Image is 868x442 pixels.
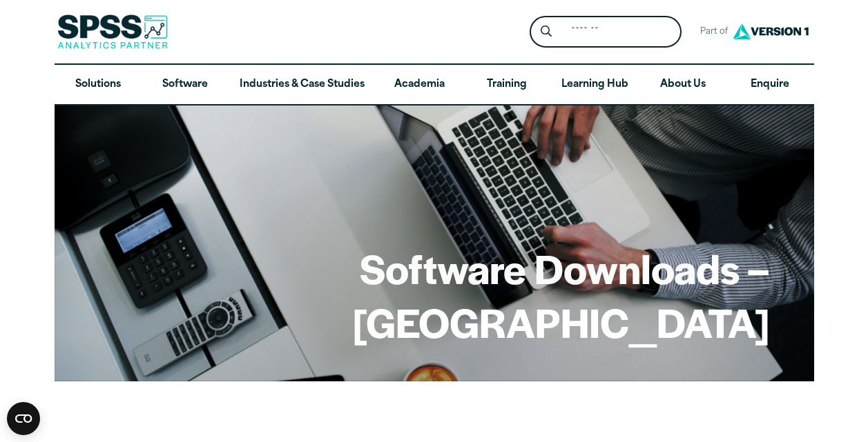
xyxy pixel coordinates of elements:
[550,65,639,105] a: Learning Hub
[55,65,142,105] a: Solutions
[7,402,40,435] button: Open CMP widget
[55,65,814,105] nav: Desktop version of site main menu
[726,65,813,105] a: Enquire
[729,19,812,44] img: Version1 Logo
[57,14,168,49] img: SPSS Analytics Partner
[693,22,729,42] span: Part of
[99,241,770,348] h1: Software Downloads – [GEOGRAPHIC_DATA]
[229,65,376,105] a: Industries & Case Studies
[530,16,682,48] form: Site Header Search Form
[376,65,463,105] a: Academia
[142,65,229,105] a: Software
[533,19,559,45] button: Search magnifying glass icon
[463,65,550,105] a: Training
[639,65,726,105] a: About Us
[541,26,552,37] svg: Search magnifying glass icon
